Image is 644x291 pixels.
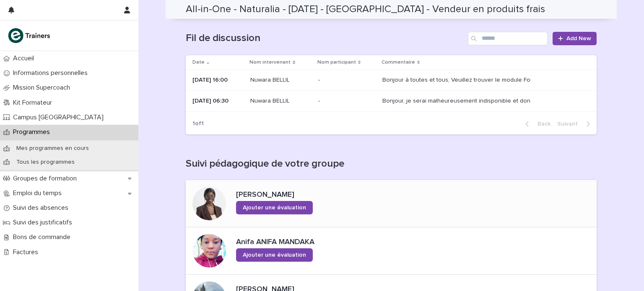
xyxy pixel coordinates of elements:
[186,3,545,15] h2: All-in-One - Naturalia - [DATE] - [GEOGRAPHIC_DATA] - Vendeur en produits frais
[186,227,597,275] a: Anifa ANIFA MANDAKAAjouter une évaluation
[382,98,529,105] div: Bonjour, je serai malheureusement indisponible et donc absente ce jour pour raison de santé. Ne v...
[566,36,591,41] span: Add New
[382,58,415,67] p: Commentaire
[318,96,322,105] p: -
[10,159,81,166] p: Tous les programmes
[236,248,313,262] a: Ajouter une évaluation
[553,32,597,45] a: Add New
[192,98,244,105] p: [DATE] 06:30
[186,158,597,170] h1: Suivi pédagogique de votre groupe
[192,77,244,84] p: [DATE] 16:00
[468,32,548,45] input: Search
[236,238,391,247] p: Anifa ANIFA MANDAKA
[10,248,45,256] p: Factures
[250,98,311,105] p: Nuwara BELLIL
[10,145,96,152] p: Mes programmes en cours
[186,91,597,112] tr: [DATE] 06:30Nuwara BELLIL-- Bonjour, je serai malheureusement indisponible et donc absente ce jou...
[186,180,597,227] a: [PERSON_NAME]Ajouter une évaluation
[10,175,83,183] p: Groupes de formation
[243,252,306,258] span: Ajouter une évaluation
[318,75,322,84] p: -
[10,84,77,92] p: Mission Supercoach
[10,233,77,241] p: Bons de commande
[186,113,210,134] p: 1 of 1
[10,113,110,121] p: Campus [GEOGRAPHIC_DATA]
[10,204,75,212] p: Suivi des absences
[10,189,68,197] p: Emploi du temps
[7,27,53,44] img: K0CqGN7SDeD6s4JG8KQk
[10,99,59,107] p: Kit Formateur
[243,205,306,211] span: Ajouter une évaluation
[186,70,597,91] tr: [DATE] 16:00Nuwara BELLIL-- Bonjour à toutes et tous, Veuillez trouver le module Forces et Talent...
[557,121,583,127] span: Next
[532,121,551,127] span: Back
[554,120,597,128] button: Next
[192,58,205,67] p: Date
[10,128,57,136] p: Programmes
[236,191,371,200] p: [PERSON_NAME]
[236,201,313,214] a: Ajouter une évaluation
[10,219,79,227] p: Suivi des justificatifs
[250,77,311,84] p: Nuwara BELLIL
[10,54,41,62] p: Accueil
[249,58,291,67] p: Nom intervenant
[519,120,554,128] button: Back
[186,32,465,44] h1: Fil de discussion
[317,58,356,67] p: Nom participant
[10,69,94,77] p: Informations personnelles
[382,77,529,84] div: Bonjour à toutes et tous, Veuillez trouver le module Forces et Talents jour 2. Merci Nuwara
